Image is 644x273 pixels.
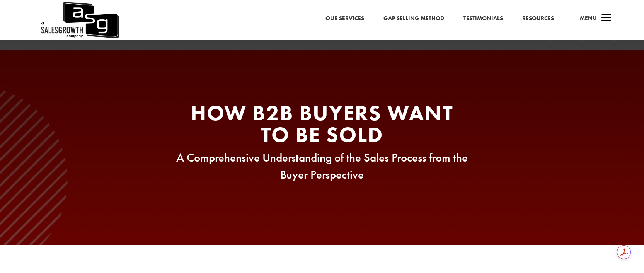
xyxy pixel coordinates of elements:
[176,150,468,182] span: A Comprehensive Understanding of the Sales Process from the Buyer Perspective
[599,11,614,26] span: a
[522,14,554,24] a: Resources
[383,14,444,24] a: Gap Selling Method
[325,14,364,24] a: Our Services
[580,14,597,22] span: Menu
[463,14,503,24] a: Testimonials
[191,99,453,148] span: How B2B Buyers Want To Be Sold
